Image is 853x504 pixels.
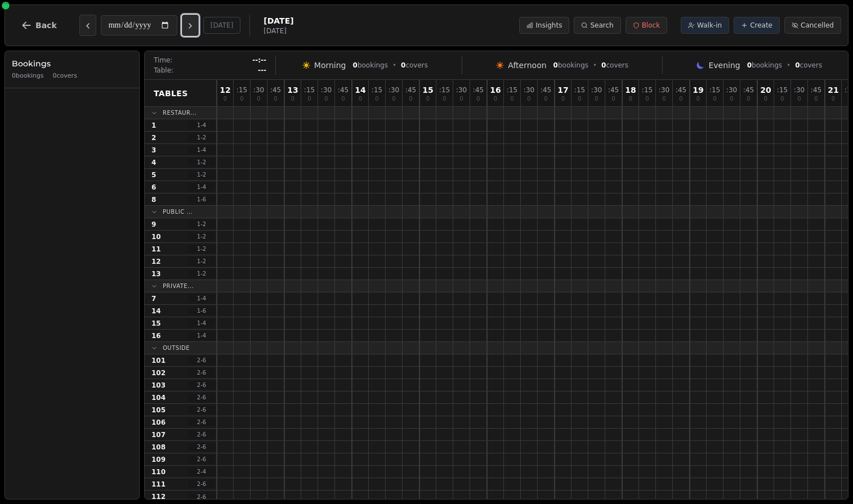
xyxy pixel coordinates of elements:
span: : 15 [574,87,585,93]
span: 9 [151,220,156,229]
span: 1 - 2 [188,220,215,228]
span: 1 - 2 [188,269,215,278]
span: 0 [730,96,733,102]
span: covers [401,61,428,70]
span: 0 [797,96,801,102]
span: 103 [151,381,166,390]
span: Back [35,21,57,29]
span: 109 [151,455,166,464]
span: : 15 [507,87,517,93]
span: 102 [151,368,166,377]
span: : 30 [726,87,737,93]
span: 2 - 6 [188,418,215,426]
span: 2 - 6 [188,443,215,451]
span: Search [590,21,613,30]
span: 16 [490,86,501,94]
span: 0 [561,96,565,102]
span: Time: [154,56,172,65]
span: : 30 [659,87,669,93]
span: 3 [151,146,156,155]
span: Table: [154,66,173,75]
button: Block [626,17,667,34]
span: 15 [422,86,433,94]
span: 0 [426,96,430,102]
span: 1 - 2 [188,158,215,166]
h3: Bookings [12,58,132,69]
span: 0 [747,96,750,102]
span: 6 [151,183,156,192]
span: bookings [553,61,588,70]
span: 0 [341,96,345,102]
span: 112 [151,492,166,501]
span: 0 [601,61,606,69]
span: 0 [494,96,497,102]
span: 0 [240,96,243,102]
span: : 15 [777,87,788,93]
span: 1 - 6 [188,307,215,315]
span: 2 - 6 [188,480,215,488]
span: : 30 [253,87,264,93]
span: : 15 [304,87,315,93]
span: : 30 [591,87,602,93]
span: : 15 [236,87,247,93]
span: 14 [151,307,161,316]
span: 0 [307,96,311,102]
span: 1 - 2 [188,170,215,179]
span: 21 [828,86,838,94]
span: 0 bookings [12,71,44,81]
span: covers [601,61,628,70]
span: 0 [527,96,530,102]
span: 0 [832,96,835,102]
span: --- [258,66,266,75]
span: 0 [409,96,412,102]
button: Next day [182,15,199,36]
span: 1 - 4 [188,331,215,340]
span: 0 [291,96,294,102]
span: 2 - 6 [188,368,215,377]
span: 4 [151,158,156,167]
span: 107 [151,430,166,439]
span: 0 [553,61,558,69]
span: : 15 [372,87,382,93]
span: 10 [151,232,161,241]
span: Walk-in [697,21,722,30]
span: 2 - 6 [188,381,215,389]
span: : 45 [405,87,416,93]
span: 1 - 2 [188,232,215,241]
span: 1 - 2 [188,133,215,142]
span: [DATE] [264,26,293,35]
span: 1 - 6 [188,195,215,204]
span: 0 covers [53,71,77,81]
span: 18 [625,86,636,94]
span: : 30 [456,87,467,93]
span: : 45 [270,87,281,93]
span: 2 - 6 [188,455,215,463]
span: : 15 [439,87,450,93]
span: --:-- [252,56,266,65]
span: 0 [324,96,328,102]
span: : 45 [541,87,551,93]
span: 1 [151,121,156,130]
span: 0 [578,96,581,102]
span: 104 [151,393,166,402]
span: 0 [814,96,818,102]
span: 8 [151,195,156,204]
button: Previous day [79,15,96,36]
span: : 30 [524,87,534,93]
span: Block [642,21,660,30]
span: 2 - 6 [188,393,215,402]
span: 110 [151,467,166,476]
span: 0 [713,96,716,102]
button: Create [734,17,780,34]
span: 0 [696,96,700,102]
span: Restaur... [163,109,196,117]
span: 0 [662,96,666,102]
span: 2 - 6 [188,356,215,364]
span: Public ... [163,208,193,216]
span: 0 [629,96,632,102]
span: 0 [459,96,463,102]
span: Outside [163,344,190,352]
span: bookings [747,61,782,70]
span: : 45 [608,87,619,93]
span: : 45 [811,87,821,93]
